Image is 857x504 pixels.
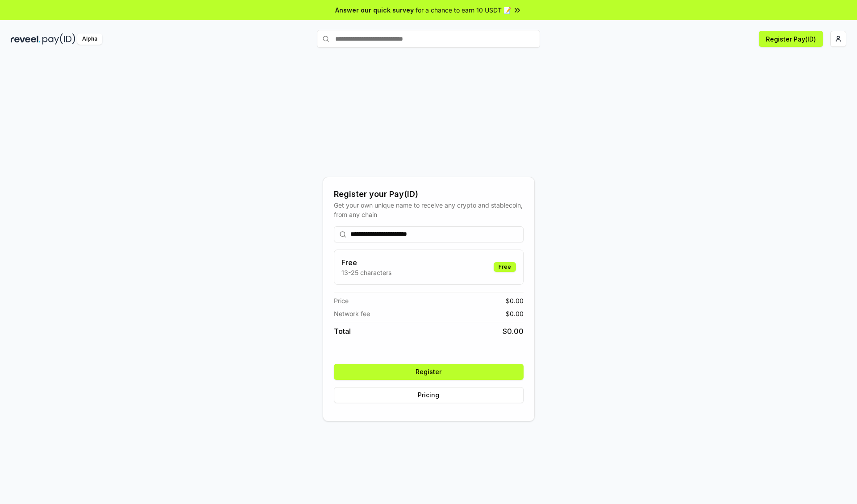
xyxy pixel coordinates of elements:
[503,326,524,337] span: $ 0.00
[341,268,391,277] p: 13-25 characters
[334,200,524,219] div: Get your own unique name to receive any crypto and stablecoin, from any chain
[506,296,524,305] span: $ 0.00
[334,309,370,318] span: Network fee
[416,5,511,15] span: for a chance to earn 10 USDT 📝
[334,296,349,305] span: Price
[334,188,524,200] div: Register your Pay(ID)
[759,31,823,47] button: Register Pay(ID)
[334,364,524,380] button: Register
[334,387,524,403] button: Pricing
[335,5,414,15] span: Answer our quick survey
[77,33,102,45] div: Alpha
[494,262,516,272] div: Free
[42,33,75,45] img: pay_id
[506,309,524,318] span: $ 0.00
[341,257,391,268] h3: Free
[11,33,41,45] img: reveel_dark
[334,326,351,337] span: Total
